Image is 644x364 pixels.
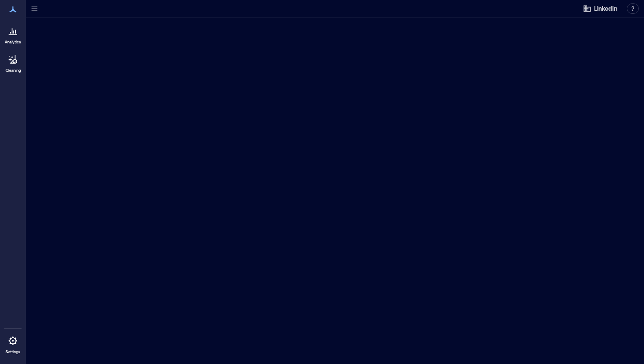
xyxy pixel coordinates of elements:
[3,330,23,357] a: Settings
[2,49,24,76] a: Cleaning
[2,21,24,47] a: Analytics
[580,2,620,15] button: LinkedIn
[6,68,21,73] p: Cleaning
[5,40,21,45] p: Analytics
[594,4,617,13] span: LinkedIn
[6,349,20,355] p: Settings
